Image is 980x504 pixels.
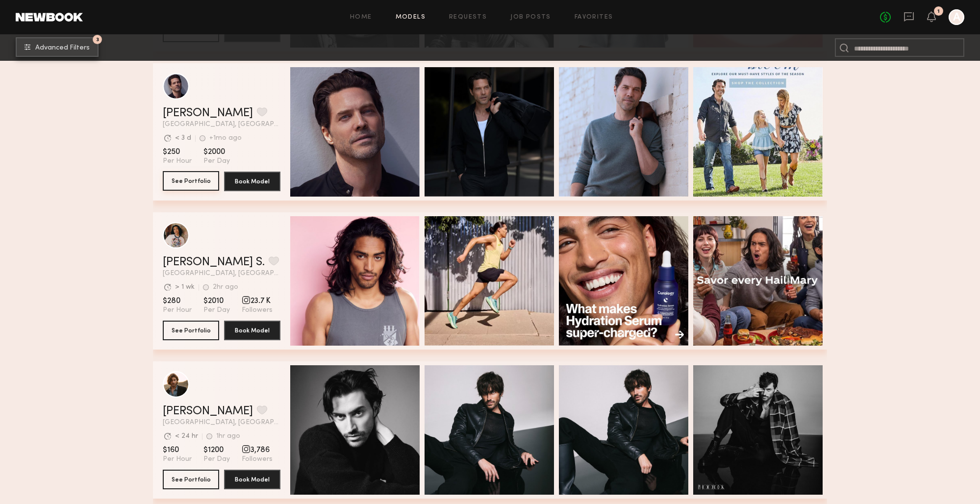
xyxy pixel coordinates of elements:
[203,157,230,166] span: Per Day
[163,157,192,166] span: Per Hour
[96,37,99,42] span: 3
[203,445,230,455] span: $1200
[449,14,487,21] a: Requests
[16,37,99,57] button: 3Advanced Filters
[163,306,192,315] span: Per Hour
[937,9,940,14] div: 1
[242,455,273,464] span: Followers
[224,172,280,191] button: Book Model
[163,296,192,306] span: $280
[203,455,230,464] span: Per Day
[203,147,230,157] span: $2000
[163,172,219,191] a: See Portfolio
[213,284,238,291] div: 2hr ago
[163,455,192,464] span: Per Hour
[396,14,426,21] a: Models
[163,419,280,426] span: [GEOGRAPHIC_DATA], [GEOGRAPHIC_DATA]
[242,306,273,315] span: Followers
[350,14,372,21] a: Home
[163,171,219,191] button: See Portfolio
[203,306,230,315] span: Per Day
[163,321,219,340] button: See Portfolio
[163,270,280,277] span: [GEOGRAPHIC_DATA], [GEOGRAPHIC_DATA]
[163,147,192,157] span: $250
[224,321,280,340] button: Book Model
[216,433,240,440] div: 1hr ago
[242,296,273,306] span: 23.7 K
[163,445,192,455] span: $160
[575,14,613,21] a: Favorites
[949,9,964,25] a: A
[175,284,195,291] div: > 1 wk
[242,445,273,455] span: 3,786
[510,14,551,21] a: Job Posts
[35,45,90,51] span: Advanced Filters
[163,256,265,268] a: [PERSON_NAME] S.
[163,470,219,489] button: See Portfolio
[163,121,280,128] span: [GEOGRAPHIC_DATA], [GEOGRAPHIC_DATA]
[175,135,191,142] div: < 3 d
[175,433,198,440] div: < 24 hr
[224,470,280,489] button: Book Model
[163,405,253,417] a: [PERSON_NAME]
[209,135,242,142] div: +1mo ago
[203,296,230,306] span: $2010
[163,107,253,119] a: [PERSON_NAME]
